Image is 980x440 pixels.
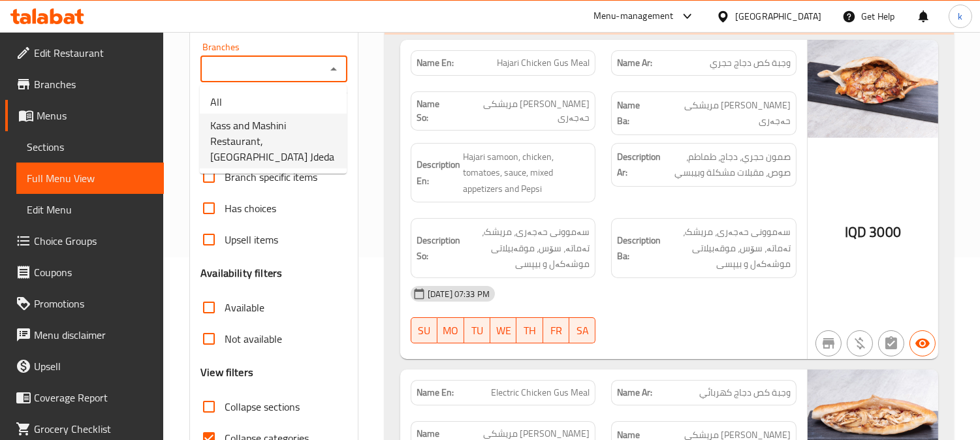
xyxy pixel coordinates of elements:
button: FR [543,317,569,343]
span: Available [225,300,264,315]
span: TU [469,321,485,340]
strong: Name En: [417,56,454,70]
span: Coverage Report [34,390,153,405]
a: Menu disclaimer [5,319,164,351]
div: [GEOGRAPHIC_DATA] [735,9,821,24]
span: Branch specific items [225,169,317,185]
strong: Name Ar: [617,386,652,400]
span: [PERSON_NAME] مریشکی حەجەری [452,97,590,125]
button: Purchased item [847,330,873,356]
a: Branches [5,69,164,100]
span: Electric Chicken Gus Meal [491,386,590,400]
a: Choice Groups [5,225,164,257]
span: Hajari Chicken Gus Meal [497,56,590,70]
span: Full Menu View [27,170,153,186]
button: SU [411,317,437,343]
span: Upsell items [225,232,278,247]
span: Promotions [34,296,153,311]
a: Edit Restaurant [5,37,164,69]
span: SU [417,321,432,340]
strong: Name Ar: [617,56,652,70]
span: Grocery Checklist [34,421,153,437]
button: WE [490,317,516,343]
img: %D9%88%D8%AC%D8%A8%D8%A9_%D9%83%D8%B5_%D8%AF%D8%AC%D8%A7%D8%AC_%D8%AD%D8%AC%D8%B1%D9%8A6389062412... [808,40,938,138]
button: Not has choices [878,330,904,356]
span: All [210,94,222,110]
strong: Name En: [417,386,454,400]
span: IQD [845,219,866,245]
span: [PERSON_NAME] مریشکی حەجەری [654,97,791,129]
h3: View filters [200,365,253,380]
span: Hajari samoon, chicken, tomatoes, sauce, mixed appetizers and Pepsi [463,149,590,197]
button: TU [464,317,490,343]
a: Coverage Report [5,382,164,413]
a: Sections [16,131,164,163]
span: Collapse sections [225,399,300,415]
span: FR [548,321,564,340]
span: وجبة كص دجاج حجري [710,56,791,70]
span: Has choices [225,200,276,216]
span: Sections [27,139,153,155]
button: MO [437,317,464,343]
strong: Description Ba: [617,232,661,264]
span: 3000 [869,219,901,245]
span: MO [443,321,458,340]
h3: Availability filters [200,266,282,281]
a: Promotions [5,288,164,319]
strong: Description En: [417,157,460,189]
button: Available [909,330,936,356]
span: Branches [34,76,153,92]
span: Menus [37,108,153,123]
strong: Description So: [417,232,460,264]
span: Not available [225,331,282,347]
a: Menus [5,100,164,131]
span: سەموونی حەجەری، مریشک، تەماتە، سۆس، موقەبیلاتی موشەکەل و بیپسی [463,224,590,272]
span: Choice Groups [34,233,153,249]
span: صمون حجري، دجاج، طماطم، صوص، مقبلات مشكلة وبيبسي [663,149,791,181]
span: WE [496,321,511,340]
strong: Name Ba: [617,97,654,129]
span: Menu disclaimer [34,327,153,343]
a: Upsell [5,351,164,382]
a: Full Menu View [16,163,164,194]
span: سەموونی حەجەری، مریشک، تەماتە، سۆس، موقەبیلاتی موشەکەل و بیپسی [663,224,791,272]
div: Menu-management [593,8,674,24]
span: Coupons [34,264,153,280]
span: Upsell [34,358,153,374]
a: Edit Menu [16,194,164,225]
strong: Description Ar: [617,149,661,181]
span: TH [522,321,537,340]
span: [DATE] 07:33 PM [422,288,495,300]
a: Coupons [5,257,164,288]
span: Edit Restaurant [34,45,153,61]
button: TH [516,317,543,343]
span: k [958,9,962,24]
span: وجبة كص دجاج كهربائي [699,386,791,400]
span: Kass and Mashini Restaurant, [GEOGRAPHIC_DATA] Jdeda [210,118,336,165]
button: SA [569,317,595,343]
strong: Name So: [417,97,452,125]
button: Close [324,60,343,78]
span: SA [575,321,590,340]
span: Edit Menu [27,202,153,217]
button: Not branch specific item [815,330,842,356]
